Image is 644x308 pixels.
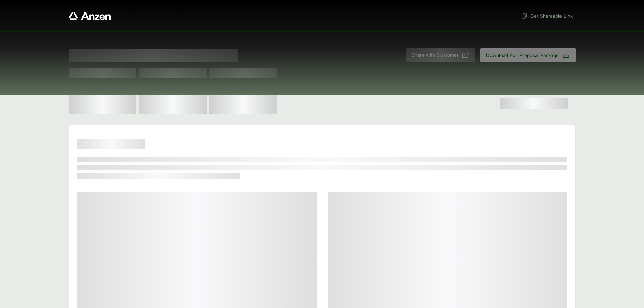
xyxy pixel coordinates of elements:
span: Get Shareable Link [521,12,573,19]
a: Anzen website [69,12,111,20]
span: Share with Customer [411,51,459,58]
span: Test [69,68,136,78]
span: Test [209,68,277,78]
span: Test [139,68,207,78]
button: Get Shareable Link [518,9,575,22]
span: Proposal for [69,49,238,62]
